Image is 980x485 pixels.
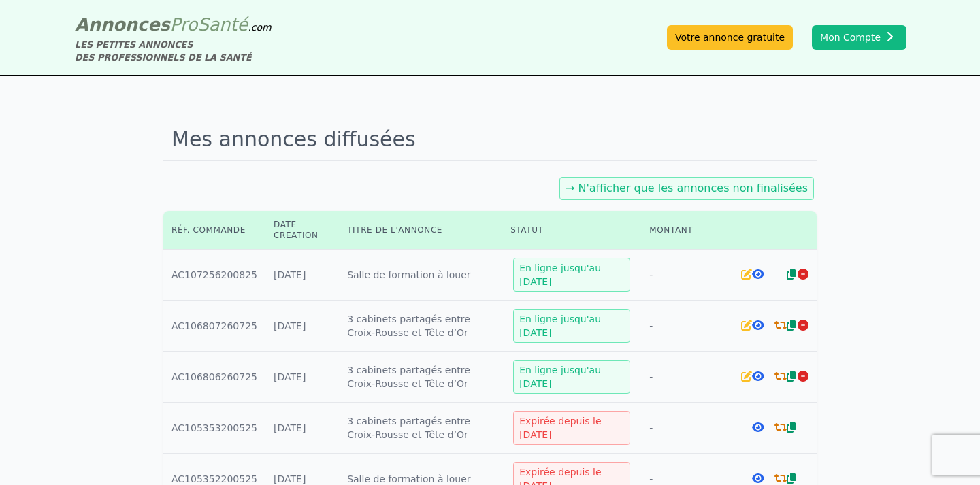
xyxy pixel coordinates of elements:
[75,38,272,64] div: LES PETITES ANNONCES DES PROFESSIONNELS DE LA SANTÉ
[774,473,787,484] i: Renouveler la commande
[641,250,732,301] td: -
[667,25,793,50] a: Votre annonce gratuite
[265,250,339,301] td: [DATE]
[163,211,265,250] th: Réf. commande
[641,211,732,250] th: Montant
[752,371,764,382] i: Voir l'annonce
[265,352,339,403] td: [DATE]
[513,411,630,445] div: Expirée depuis le [DATE]
[163,403,265,454] td: AC105353200525
[265,403,339,454] td: [DATE]
[741,371,752,382] i: Editer l'annonce
[265,211,339,250] th: Date création
[787,473,796,484] i: Dupliquer l'annonce
[774,422,787,433] i: Renouveler la commande
[787,320,796,331] i: Dupliquer l'annonce
[741,269,752,280] i: Editer l'annonce
[513,360,630,394] div: En ligne jusqu'au [DATE]
[163,352,265,403] td: AC106806260725
[339,211,502,250] th: Titre de l'annonce
[774,320,787,331] i: Renouveler la commande
[513,258,630,292] div: En ligne jusqu'au [DATE]
[163,250,265,301] td: AC107256200825
[248,22,271,33] span: .com
[774,371,787,382] i: Renouveler la commande
[163,119,817,161] h1: Mes annonces diffusées
[798,320,808,331] i: Arrêter la diffusion de l'annonce
[339,403,502,454] td: 3 cabinets partagés entre Croix-Rousse et Tête d’Or
[641,403,732,454] td: -
[339,301,502,352] td: 3 cabinets partagés entre Croix-Rousse et Tête d’Or
[75,14,170,35] span: Annonces
[339,352,502,403] td: 3 cabinets partagés entre Croix-Rousse et Tête d’Or
[641,352,732,403] td: -
[339,250,502,301] td: Salle de formation à louer
[197,14,248,35] span: Santé
[513,309,630,343] div: En ligne jusqu'au [DATE]
[752,269,764,280] i: Voir l'annonce
[752,320,764,331] i: Voir l'annonce
[798,269,808,280] i: Arrêter la diffusion de l'annonce
[641,301,732,352] td: -
[170,14,198,35] span: Pro
[265,301,339,352] td: [DATE]
[798,371,808,382] i: Arrêter la diffusion de l'annonce
[752,422,764,433] i: Voir l'annonce
[787,422,796,433] i: Dupliquer l'annonce
[741,320,752,331] i: Editer l'annonce
[787,371,796,382] i: Dupliquer l'annonce
[752,473,764,484] i: Voir l'annonce
[812,25,906,50] button: Mon Compte
[566,182,808,195] a: → N'afficher que les annonces non finalisées
[787,269,796,280] i: Dupliquer l'annonce
[75,14,272,35] a: AnnoncesProSanté.com
[502,211,641,250] th: Statut
[163,301,265,352] td: AC106807260725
